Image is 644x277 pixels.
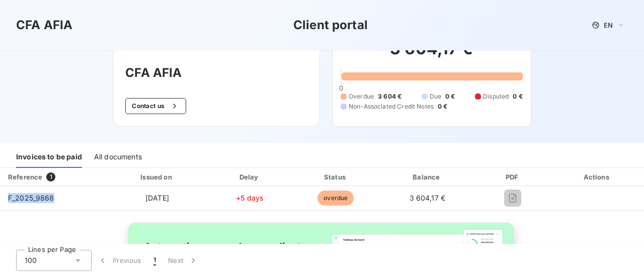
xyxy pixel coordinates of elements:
span: EN [604,21,613,29]
span: 100 [25,255,37,265]
h3: Client portal [293,16,368,34]
div: Actions [552,172,642,182]
span: 1 [153,255,156,265]
span: 3 604,17 € [410,194,446,202]
h3: CFA AFIA [125,64,307,82]
div: Status [294,172,377,182]
span: 0 € [445,92,455,101]
span: [DATE] [145,194,169,202]
span: Disputed [483,92,509,101]
button: Previous [92,250,147,271]
span: 1 [46,172,55,181]
button: 1 [147,250,162,271]
span: Non-Associated Credit Notes [349,102,434,111]
span: Overdue [349,92,374,101]
div: Reference [8,173,42,181]
div: Delay [210,172,290,182]
h2: 3 604,17 € [341,39,523,69]
button: Contact us [125,98,186,114]
span: 0 € [513,92,522,101]
h3: CFA AFIA [16,16,72,34]
div: Invoices to be paid [16,147,82,168]
span: 0 € [438,102,447,111]
span: overdue [317,191,354,206]
div: Balance [382,172,473,182]
span: 0 [339,84,343,92]
button: Next [162,250,204,271]
div: All documents [94,147,142,168]
span: 3 604 € [378,92,401,101]
span: +5 days [236,194,264,202]
div: Issued on [109,172,206,182]
div: PDF [477,172,548,182]
span: Due [430,92,441,101]
span: F_2025_9868 [8,194,54,202]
